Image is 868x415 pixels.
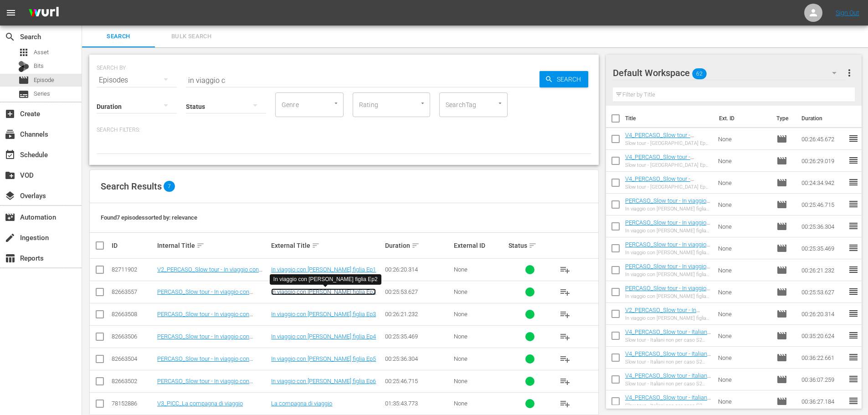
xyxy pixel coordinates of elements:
[714,194,773,215] td: None
[560,309,570,320] span: playlist_add
[271,288,376,295] a: In viaggio con [PERSON_NAME] figlia Ep2
[554,348,576,370] button: playlist_add
[848,352,859,363] span: reorder
[112,266,154,273] div: 82711902
[714,369,773,390] td: None
[625,272,711,277] div: In viaggio con [PERSON_NAME] figlia Ep3
[714,347,773,369] td: None
[776,396,787,407] span: Episode
[625,350,711,364] a: V4_PERCASO_Slow tour - Italiani non per caso S2 Ep6
[385,266,451,273] div: 00:26:20.314
[625,219,710,233] a: PERCASO_Slow tour - In viaggio con [PERSON_NAME] figlia Ep5
[5,232,15,243] span: Ingestion
[312,241,320,250] span: sort
[5,129,15,140] span: Channels
[714,390,773,412] td: None
[848,133,859,144] span: reorder
[112,311,154,318] div: 82663508
[714,303,773,325] td: None
[625,154,694,167] a: V4_PERCASO_Slow tour - [GEOGRAPHIC_DATA] Ep2
[848,220,859,231] span: reorder
[625,175,694,189] a: V4_PERCASO_Slow tour - [GEOGRAPHIC_DATA] Ep1
[385,333,451,340] div: 00:25:35.469
[454,400,506,407] div: None
[776,352,787,363] span: Episode
[34,76,54,85] span: Episode
[164,181,175,192] span: 7
[157,400,243,407] a: V3_PICC_La compagna di viaggio
[625,337,711,343] div: Slow tour - Italiani non per caso S2 Ep7
[798,172,848,194] td: 00:24:34.942
[776,133,787,144] span: Episode
[796,106,851,131] th: Duration
[18,75,29,86] span: Episode
[625,359,711,365] div: Slow tour - Italiani non per caso S2 Ep6
[411,241,420,250] span: sort
[625,307,700,327] a: V2_PERCASO_Slow tour - In viaggio con [PERSON_NAME] figlia Ep1
[560,264,570,275] span: playlist_add
[418,99,427,108] button: Open
[271,355,376,362] a: In viaggio con [PERSON_NAME] figlia Ep5
[157,355,253,369] a: PERCASO_Slow tour - In viaggio con [PERSON_NAME] figlia Ep5
[97,126,591,134] p: Search Filters:
[776,243,787,254] span: Episode
[848,242,859,253] span: reorder
[776,330,787,341] span: Episode
[714,215,773,237] td: None
[454,288,506,295] div: None
[196,241,205,250] span: sort
[613,60,845,86] div: Default Workspace
[454,311,506,318] div: None
[625,293,711,299] div: In viaggio con [PERSON_NAME] figlia Ep2
[18,61,29,72] div: Bits
[836,9,859,16] a: Sign Out
[848,395,859,406] span: reorder
[87,31,149,42] span: Search
[848,330,859,341] span: reorder
[625,184,711,190] div: Slow tour - [GEOGRAPHIC_DATA] Ep1 - Area megalitica [GEOGRAPHIC_DATA] e Pane nero di Donnas
[385,378,451,384] div: 00:25:46.715
[553,71,588,87] span: Search
[714,128,773,150] td: None
[18,89,29,100] span: Series
[454,378,506,384] div: None
[714,237,773,259] td: None
[776,199,787,210] span: Episode
[157,240,268,251] div: Internal Title
[625,250,711,256] div: In viaggio con [PERSON_NAME] figlia Ep4
[798,303,848,325] td: 00:26:20.314
[454,355,506,362] div: None
[798,369,848,390] td: 00:36:07.259
[101,181,162,192] span: Search Results
[848,177,859,188] span: reorder
[625,328,711,342] a: V4_PERCASO_Slow tour - Italiani non per caso S2 Ep7
[554,326,576,348] button: playlist_add
[625,140,711,146] div: Slow tour - [GEOGRAPHIC_DATA] Ep3 - Osservatorio Astronomico e [GEOGRAPHIC_DATA]. [PERSON_NAME]
[5,253,15,264] span: Reports
[112,288,154,295] div: 82663557
[560,331,570,342] span: playlist_add
[798,281,848,303] td: 00:25:53.627
[776,374,787,385] span: Episode
[332,99,340,108] button: Open
[798,128,848,150] td: 00:26:45.672
[625,394,711,408] a: V4_PERCASO_Slow tour - Italiani non per caso S2 Ep4
[112,378,154,384] div: 82663502
[529,241,537,250] span: sort
[454,266,506,273] div: None
[625,106,714,131] th: Title
[34,61,44,71] span: Bits
[776,177,787,188] span: Episode
[34,89,50,98] span: Series
[625,315,711,321] div: In viaggio con [PERSON_NAME] figlia Ep1
[271,311,376,318] a: In viaggio con [PERSON_NAME] figlia Ep3
[554,393,576,415] button: playlist_add
[625,206,711,212] div: In viaggio con [PERSON_NAME] figlia Ep6
[112,333,154,340] div: 82663506
[554,259,576,281] button: playlist_add
[692,64,707,83] span: 62
[539,71,588,87] button: Search
[625,285,710,298] a: PERCASO_Slow tour - In viaggio con [PERSON_NAME] figlia Ep2
[625,241,710,255] a: PERCASO_Slow tour - In viaggio con [PERSON_NAME] figlia Ep4
[5,190,15,201] span: Overlays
